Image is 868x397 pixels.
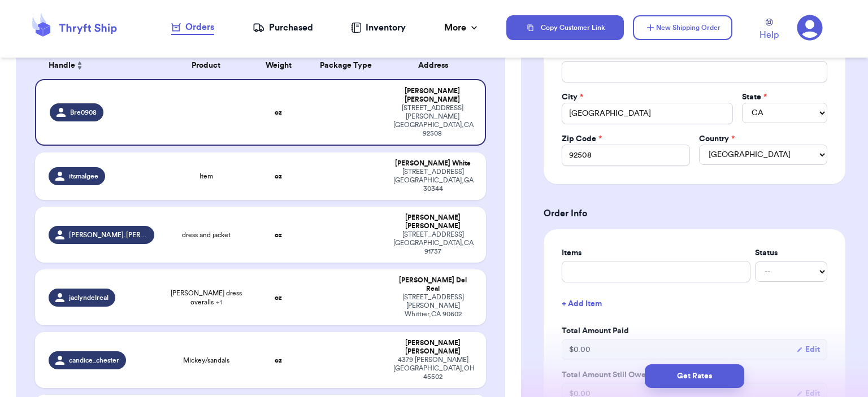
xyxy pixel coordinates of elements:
[796,344,820,355] button: Edit
[69,293,108,302] span: jaclyndelreal
[306,52,387,79] th: Package Type
[69,356,119,365] span: candice_chester
[161,52,251,79] th: Product
[393,87,471,104] div: [PERSON_NAME] [PERSON_NAME]
[253,21,313,34] a: Purchased
[69,172,98,181] span: itsmalgee
[275,109,282,116] strong: oz
[351,21,406,34] a: Inventory
[562,325,827,337] label: Total Amount Paid
[393,159,472,168] div: [PERSON_NAME] White
[171,20,214,34] div: Orders
[562,247,750,259] label: Items
[393,276,472,293] div: [PERSON_NAME] Del Real
[393,104,471,138] div: [STREET_ADDRESS][PERSON_NAME] [GEOGRAPHIC_DATA] , CA 92508
[444,21,480,34] div: More
[183,356,229,365] span: Mickey/sandals
[75,59,84,72] button: Sort ascending
[393,230,472,256] div: [STREET_ADDRESS] [GEOGRAPHIC_DATA] , CA 91737
[755,247,827,259] label: Status
[216,299,222,306] span: + 1
[393,168,472,193] div: [STREET_ADDRESS] [GEOGRAPHIC_DATA] , GA 30344
[393,213,472,230] div: [PERSON_NAME] [PERSON_NAME]
[387,52,486,79] th: Address
[569,344,591,355] span: $ 0.00
[562,133,602,145] label: Zip Code
[699,133,735,145] label: Country
[182,230,231,239] span: dress and jacket
[275,173,282,180] strong: oz
[759,28,779,42] span: Help
[759,19,779,42] a: Help
[393,293,472,319] div: [STREET_ADDRESS][PERSON_NAME] Whittier , CA 90602
[562,91,583,103] label: City
[562,145,690,166] input: 12345
[69,230,148,239] span: [PERSON_NAME].[PERSON_NAME]
[742,91,767,103] label: State
[557,291,832,316] button: + Add Item
[199,172,213,181] span: Item
[251,52,306,79] th: Weight
[171,20,214,35] a: Orders
[393,339,472,356] div: [PERSON_NAME] [PERSON_NAME]
[506,15,624,40] button: Copy Customer Link
[70,108,97,117] span: Bre0908
[275,294,282,301] strong: oz
[275,232,282,238] strong: oz
[633,15,732,40] button: New Shipping Order
[393,356,472,381] div: 4379 [PERSON_NAME] [GEOGRAPHIC_DATA] , OH 45502
[49,60,75,72] span: Handle
[275,357,282,364] strong: oz
[645,364,744,388] button: Get Rates
[544,207,845,220] h3: Order Info
[168,289,245,307] span: [PERSON_NAME] dress overalls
